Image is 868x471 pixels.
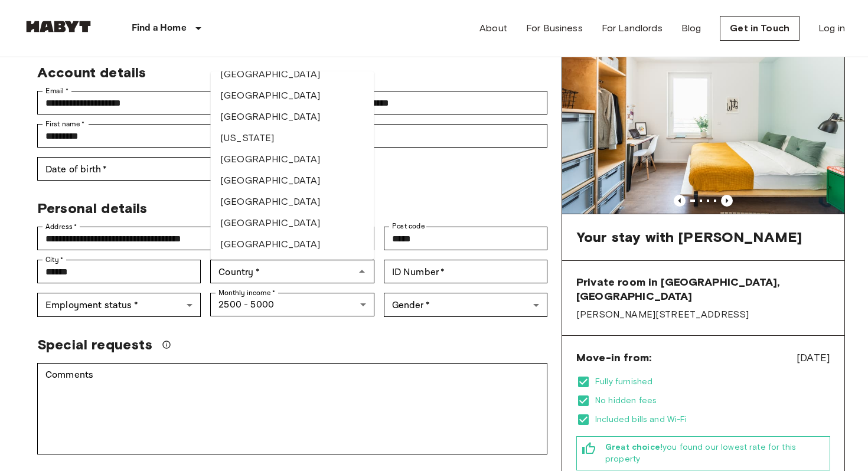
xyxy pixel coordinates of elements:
[674,195,686,207] button: Previous image
[37,91,288,115] div: Email
[720,16,800,41] a: Get in Touch
[605,442,663,452] b: Great choice!
[576,275,830,303] span: Private room in [GEOGRAPHIC_DATA], [GEOGRAPHIC_DATA]
[37,363,547,454] div: Comments
[479,21,507,35] a: About
[384,227,547,250] div: Post code
[576,351,651,365] span: Move-in from:
[681,21,701,35] a: Blog
[45,86,68,96] label: Email
[45,254,64,265] label: City
[211,64,374,85] li: [GEOGRAPHIC_DATA]
[218,287,275,298] label: Monthly income
[211,191,374,212] li: [GEOGRAPHIC_DATA]
[211,85,374,106] li: [GEOGRAPHIC_DATA]
[354,263,370,280] button: Close
[526,21,583,35] a: For Business
[595,395,830,407] span: No hidden fees
[23,21,94,32] img: Habyt
[797,350,830,365] span: [DATE]
[211,106,374,127] li: [GEOGRAPHIC_DATA]
[132,21,187,35] p: Find a Home
[392,221,425,231] label: Post code
[45,221,77,232] label: Address
[602,21,663,35] a: For Landlords
[210,293,374,316] div: 2500 - 5000
[37,64,146,81] span: Account details
[576,228,802,246] span: Your stay with [PERSON_NAME]
[721,195,733,207] button: Previous image
[162,340,171,349] svg: We'll do our best to accommodate your request, but please note we can't guarantee it will be poss...
[818,21,845,35] a: Log in
[595,414,830,426] span: Included bills and Wi-Fi
[37,336,152,354] span: Special requests
[595,376,830,388] span: Fully furnished
[211,234,374,255] li: [GEOGRAPHIC_DATA]
[211,212,374,234] li: [GEOGRAPHIC_DATA]
[384,260,547,283] div: ID Number
[45,119,85,129] label: First name
[37,124,288,148] div: First name
[211,255,374,276] li: [GEOGRAPHIC_DATA]
[605,441,825,465] span: you found our lowest rate for this property
[37,199,147,217] span: Personal details
[576,308,830,321] span: [PERSON_NAME][STREET_ADDRESS]
[211,127,374,149] li: [US_STATE]
[211,170,374,191] li: [GEOGRAPHIC_DATA]
[37,227,374,250] div: Address
[37,260,201,283] div: City
[562,25,844,214] img: Marketing picture of unit DE-01-08-020-03Q
[297,124,547,148] div: Last name
[211,149,374,170] li: [GEOGRAPHIC_DATA]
